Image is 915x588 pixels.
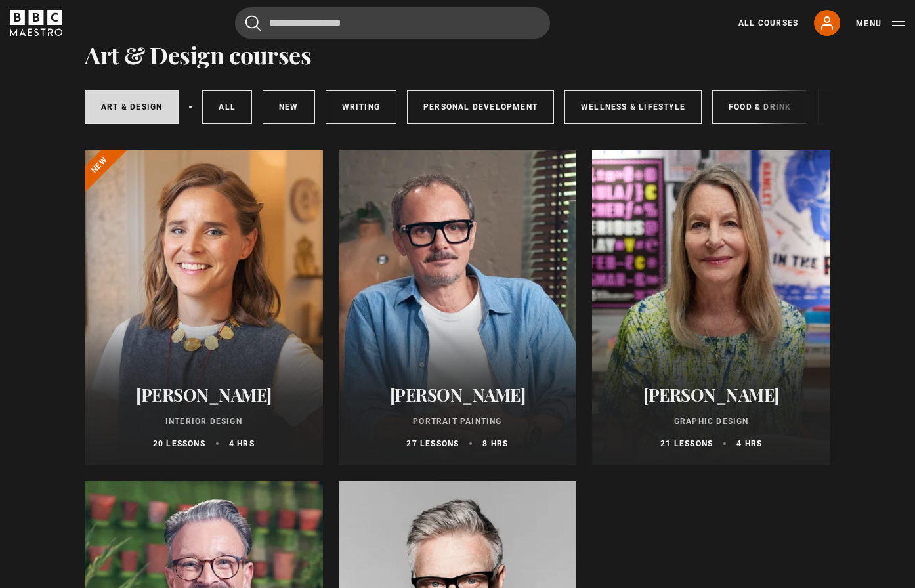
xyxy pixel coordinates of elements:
h2: [PERSON_NAME] [354,385,561,405]
a: Food & Drink [712,90,807,124]
h1: Art & Design courses [85,41,311,68]
a: [PERSON_NAME] Graphic Design 21 lessons 4 hrs [592,150,830,465]
a: Writing [326,90,396,124]
input: Search [235,7,550,39]
p: 20 lessons [153,438,205,450]
p: 4 hrs [736,438,762,450]
h2: [PERSON_NAME] [608,385,815,405]
a: All Courses [738,17,798,29]
a: [PERSON_NAME] Portrait Painting 27 lessons 8 hrs [339,150,577,465]
a: [PERSON_NAME] Interior Design 20 lessons 4 hrs New [85,150,323,465]
svg: BBC Maestro [10,10,62,36]
h2: [PERSON_NAME] [100,385,307,405]
p: Interior Design [100,415,307,427]
a: Personal Development [407,90,554,124]
button: Submit the search query [245,15,261,31]
p: Graphic Design [608,415,815,427]
a: Art & Design [85,90,179,124]
p: 21 lessons [660,438,713,450]
a: New [263,90,315,124]
a: Wellness & Lifestyle [564,90,702,124]
p: 8 hrs [482,438,508,450]
p: Portrait Painting [354,415,561,427]
p: 27 lessons [406,438,459,450]
button: Toggle navigation [856,17,905,30]
a: All [202,90,252,124]
p: 4 hrs [229,438,255,450]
